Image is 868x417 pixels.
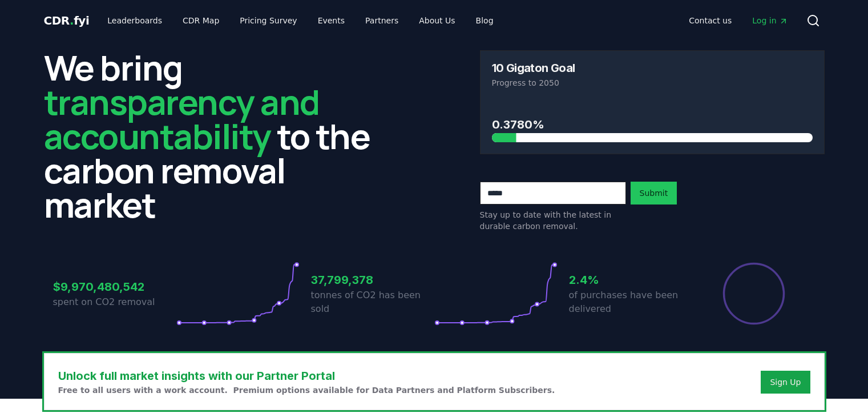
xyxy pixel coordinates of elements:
[173,10,228,31] a: CDR Map
[680,10,797,31] nav: Main
[98,10,502,31] nav: Main
[44,14,90,27] span: CDR fyi
[53,278,176,295] h3: $9,970,480,542
[492,77,813,89] p: Progress to 2050
[311,271,434,288] h3: 37,799,378
[44,78,320,159] span: transparency and accountability
[44,50,389,222] h2: We bring to the carbon removal market
[492,116,813,133] h3: 0.3780%
[480,209,626,232] p: Stay up to date with the latest in durable carbon removal.
[761,371,810,394] button: Sign Up
[356,10,407,31] a: Partners
[309,10,354,31] a: Events
[58,384,555,396] p: Free to all users with a work account. Premium options available for Data Partners and Platform S...
[44,13,90,29] a: CDR.fyi
[743,10,797,31] a: Log in
[752,15,788,26] span: Log in
[467,10,503,31] a: Blog
[311,288,434,316] p: tonnes of CO2 has been sold
[722,262,786,326] div: Percentage of sales delivered
[231,10,306,31] a: Pricing Survey
[410,10,464,31] a: About Us
[58,367,555,384] h3: Unlock full market insights with our Partner Portal
[569,271,692,288] h3: 2.4%
[680,10,741,31] a: Contact us
[53,295,176,309] p: spent on CO2 removal
[70,14,74,27] span: .
[98,10,171,31] a: Leaderboards
[492,62,575,74] h3: 10 Gigaton Goal
[631,182,677,205] button: Submit
[770,376,801,388] a: Sign Up
[569,288,692,316] p: of purchases have been delivered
